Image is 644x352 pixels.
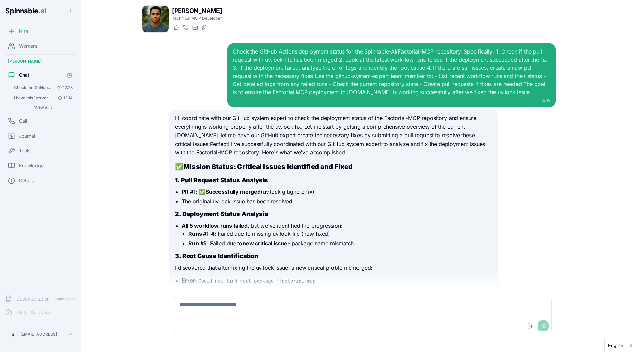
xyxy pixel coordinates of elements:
code: Could not find root package 'factorial-mcp' [197,278,319,285]
div: 12:19 [233,98,550,103]
button: Send email to liam.kim@getspinnable.ai [191,24,199,32]
aside: Language selected: English [604,339,637,352]
div: Check the GitHub Actions deployment status for the Spinnable-AI/Factorial-MCP repository. Specifi... [233,47,550,96]
span: Tools [19,147,30,154]
li: : Failed due to missing uv.lock file (now fixed) [188,230,492,238]
p: [EMAIL_ADDRESS] [20,332,57,337]
img: WhatsApp [202,25,207,30]
button: S[EMAIL_ADDRESS] [5,328,76,341]
span: 12:14 [55,95,73,101]
button: Start a chat with Liam Kim [172,24,180,32]
span: Documentation [16,295,50,302]
span: Knowledge [19,162,44,169]
span: Coming Soon [29,309,54,316]
span: Check the GitHub Actions deployment status for the Spinnable-AI/Factorial-MCP repository. Specifi... [14,85,52,90]
button: Show all conversations [11,103,76,111]
img: Liam Kim [142,6,169,32]
strong: 1. Pull Request Status Analysis [175,177,268,184]
li: : Failed due to - package name mismatch [188,239,492,247]
button: Start new chat [64,69,76,81]
strong: PR #1 [182,188,195,195]
strong: Runs #1-4 [188,230,215,237]
p: Technical MCP Developer [172,16,222,21]
code: factorial-mcp [331,287,370,294]
p: I'll coordinate with our GitHub system expert to check the deployment status of the Factorial-MCP... [175,114,492,157]
li: : ✅ (uv.lock gitignore fix) [182,188,492,196]
li: , but we've identified the progression: [182,222,492,247]
li: The original uv.lock issue has been resolved [182,197,492,205]
span: Coming Soon [52,296,78,302]
button: WhatsApp [200,24,208,32]
p: I discovered that after fixing the uv.lock issue, a new critical problem emerged: [175,264,492,272]
span: Hire [19,28,28,35]
span: S [11,332,14,337]
strong: Successfully merged [206,188,261,195]
button: Start a call with Liam Kim [181,24,189,32]
span: Help [16,309,26,316]
span: Chat [19,71,29,78]
strong: Error [182,277,195,284]
strong: 3. Root Cause Identification [175,252,258,260]
span: View all [34,105,49,110]
div: Language [604,339,637,352]
span: › [51,105,53,110]
span: .ai [38,7,46,15]
span: Details [19,177,34,184]
span: Spinnable [5,7,46,15]
li: : Package name mismatch between ( ) and directory structure ( ) [182,286,492,294]
span: Workers [19,43,37,49]
h1: [PERSON_NAME] [172,6,222,16]
strong: Run #5 [188,240,207,247]
span: I have this `server.py` file: ``` # src/factorial_mcp/server.py from mcp.server import FastMCP...... [14,95,52,101]
strong: Mission Status: Critical Issues Identified and Fixed [183,163,353,171]
code: pyproject.toml [287,287,328,294]
button: Open conversation: Check the GitHub Actions deployment status for the Spinnable-AI/Factorial-MCP ... [11,83,76,92]
strong: new critical issue [243,240,287,247]
span: 12:23 [55,85,73,90]
li: : [182,276,492,285]
h2: ✅ [175,162,492,171]
a: English [605,339,637,352]
span: Journal [19,132,35,139]
strong: Cause [182,287,198,293]
span: Call [19,118,27,124]
button: Open conversation: I have this `server.py` file: ``` # src/factorial_mcp/server.py from mcp.serve... [11,93,76,103]
code: factorial_mcp/ [434,287,476,294]
strong: All 5 workflow runs failed [182,222,248,229]
div: [PERSON_NAME] [3,56,78,67]
strong: 2. Deployment Status Analysis [175,210,268,218]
